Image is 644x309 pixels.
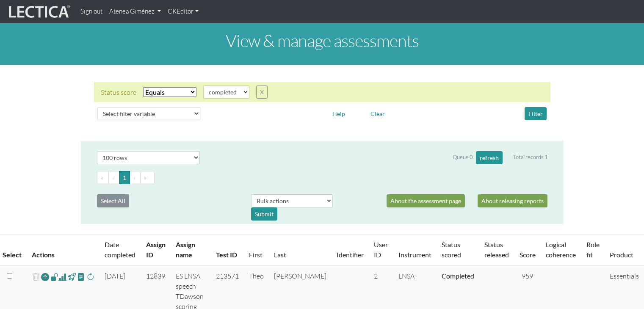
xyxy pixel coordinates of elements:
span: delete [32,271,40,283]
span: 959 [522,272,533,280]
a: First [249,251,263,259]
div: Submit [251,207,277,221]
span: Analyst score [58,272,66,282]
button: Select All [97,194,129,207]
button: Go to page 1 [119,171,130,184]
a: Role fit [586,240,600,259]
span: view [68,272,76,281]
a: Date completed [105,240,135,259]
span: rescore [86,272,94,282]
img: lecticalive [7,4,70,20]
th: Test ID [211,235,244,266]
a: About the assessment page [387,194,465,207]
a: Completed = assessment has been completed; CS scored = assessment has been CLAS scored; LS scored... [442,272,474,280]
button: Clear [367,107,389,120]
button: Filter [525,107,547,120]
th: Assign ID [141,235,171,266]
span: view [50,272,58,281]
button: Help [329,107,349,120]
ul: Pagination [97,171,547,184]
a: Logical coherence [546,240,576,259]
a: About releasing reports [478,194,547,207]
button: X [256,86,268,99]
a: Status scored [442,240,461,259]
a: Sign out [77,3,106,20]
a: Reopen [41,271,49,283]
th: Assign name [171,235,211,266]
th: Actions [27,235,100,266]
a: Score [520,251,536,259]
span: view [77,272,85,281]
a: Status released [484,240,509,259]
a: Help [329,109,349,117]
div: Queue 0 Total records 1 [453,151,547,164]
a: Last [274,251,286,259]
a: User ID [374,240,388,259]
button: refresh [476,151,503,164]
div: Status score [101,87,136,97]
a: CKEditor [164,3,202,20]
a: Atenea Giménez [106,3,164,20]
a: Identifier [337,251,364,259]
a: Instrument [398,251,431,259]
a: Product [610,251,633,259]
